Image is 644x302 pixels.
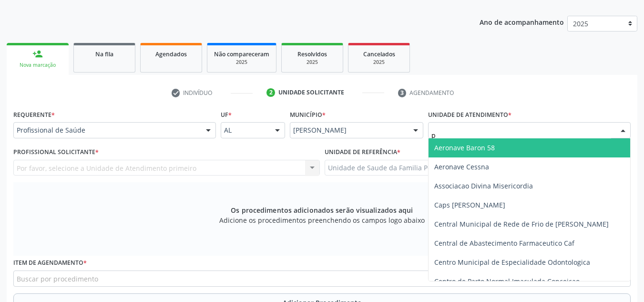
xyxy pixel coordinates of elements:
span: Buscar por procedimento [17,274,98,284]
span: Na fila [95,50,113,58]
div: 2025 [288,59,336,66]
span: Profissional de Saúde [17,125,196,135]
span: Os procedimentos adicionados serão visualizados aqui [231,205,413,215]
span: Cancelados [363,50,395,58]
div: 2025 [214,59,269,66]
div: Nova marcação [13,62,62,69]
span: Caps [PERSON_NAME] [434,200,505,209]
span: [PERSON_NAME] [293,125,404,135]
span: Centro Municipal de Especialidade Odontologica [434,258,590,267]
label: Unidade de atendimento [428,107,511,122]
label: Unidade de referência [325,145,400,160]
span: Central de Abastecimento Farmaceutico Caf [434,239,574,248]
span: Associacao Divina Misericordia [434,181,533,190]
input: Unidade de atendimento [431,125,611,145]
label: Item de agendamento [13,256,87,271]
div: person_add [32,49,43,59]
p: Ano de acompanhamento [480,16,564,28]
span: Central Municipal de Rede de Frio de [PERSON_NAME] [434,219,609,229]
div: Unidade solicitante [278,88,344,97]
div: 2025 [355,59,403,66]
label: UF [221,107,232,122]
label: Profissional Solicitante [13,145,99,160]
span: Resolvidos [297,50,327,58]
span: Centro de Parto Normal Imaculada Conceicao [434,277,580,286]
span: Não compareceram [214,50,269,58]
span: Aeronave Cessna [434,162,489,171]
label: Município [290,107,326,122]
span: Aeronave Baron 58 [434,143,495,152]
label: Requerente [13,107,55,122]
span: Agendados [155,50,187,58]
span: AL [224,125,266,135]
div: 2 [266,88,275,97]
span: Adicione os procedimentos preenchendo os campos logo abaixo [219,215,425,225]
